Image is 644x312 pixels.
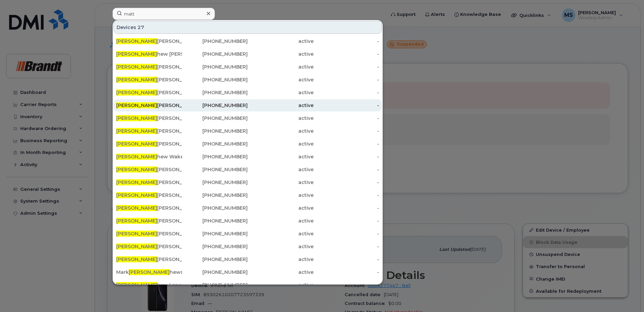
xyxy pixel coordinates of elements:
div: - [314,38,379,45]
a: [PERSON_NAME][PERSON_NAME][PHONE_NUMBER]active- [114,35,382,47]
div: active [248,153,314,160]
a: Mark[PERSON_NAME]hews[PHONE_NUMBER]active- [114,266,382,278]
div: active [248,128,314,134]
a: [PERSON_NAME]hew Lancaster[PHONE_NUMBER]active- [114,279,382,291]
span: [PERSON_NAME] [116,115,157,121]
div: - [314,179,379,186]
a: [PERSON_NAME][PERSON_NAME][PHONE_NUMBER]active- [114,86,382,99]
div: - [314,205,379,211]
div: active [248,51,314,57]
div: [PHONE_NUMBER] [182,128,248,134]
div: [PHONE_NUMBER] [182,230,248,237]
div: active [248,230,314,237]
span: [PERSON_NAME] [116,38,157,44]
div: active [248,192,314,199]
a: [PERSON_NAME]hew [PERSON_NAME][PHONE_NUMBER]active- [114,48,382,60]
span: 27 [138,24,144,31]
div: - [314,51,379,57]
span: [PERSON_NAME] [116,243,157,250]
div: active [248,63,314,70]
span: [PERSON_NAME] [116,231,157,237]
span: [PERSON_NAME] [116,166,157,173]
div: [PHONE_NUMBER] [182,102,248,109]
div: [PERSON_NAME] [116,179,182,186]
a: [PERSON_NAME][PERSON_NAME][PHONE_NUMBER]active- [114,74,382,86]
span: [PERSON_NAME] [116,77,157,83]
div: active [248,115,314,122]
div: - [314,89,379,96]
div: [PHONE_NUMBER] [182,153,248,160]
div: [PERSON_NAME] [116,205,182,211]
div: [PERSON_NAME] [116,243,182,250]
span: [PERSON_NAME] [116,282,157,288]
div: [PERSON_NAME] [116,230,182,237]
span: [PERSON_NAME] [116,192,157,198]
div: - [314,217,379,224]
div: [PHONE_NUMBER] [182,166,248,173]
div: - [314,230,379,237]
div: [PERSON_NAME] [116,217,182,224]
span: [PERSON_NAME] [116,89,157,96]
div: [PHONE_NUMBER] [182,192,248,199]
div: [PERSON_NAME] [116,102,182,109]
div: active [248,76,314,83]
a: [PERSON_NAME][PERSON_NAME][PHONE_NUMBER]active- [114,138,382,150]
a: [PERSON_NAME][PERSON_NAME][PHONE_NUMBER]active- [114,215,382,227]
div: active [248,140,314,147]
span: [PERSON_NAME] [116,102,157,108]
span: [PERSON_NAME] [116,179,157,185]
span: [PERSON_NAME] [116,128,157,134]
div: active [248,102,314,109]
span: [PERSON_NAME] [116,256,157,262]
a: [PERSON_NAME][PERSON_NAME][PHONE_NUMBER]active- [114,253,382,265]
div: - [314,115,379,122]
a: [PERSON_NAME][PERSON_NAME][PHONE_NUMBER]active- [114,99,382,111]
div: active [248,179,314,186]
div: [PERSON_NAME] [116,63,182,70]
div: [PERSON_NAME] [116,38,182,45]
div: [PERSON_NAME] [116,89,182,96]
div: - [314,256,379,263]
div: hew Wakefield [116,153,182,160]
div: - [314,153,379,160]
span: [PERSON_NAME] [116,218,157,224]
div: [PHONE_NUMBER] [182,282,248,288]
div: [PERSON_NAME] [116,256,182,263]
div: active [248,243,314,250]
div: [PHONE_NUMBER] [182,243,248,250]
a: [PERSON_NAME][PERSON_NAME][PHONE_NUMBER]active- [114,240,382,253]
a: [PERSON_NAME][PERSON_NAME][PHONE_NUMBER]active- [114,228,382,240]
div: [PHONE_NUMBER] [182,140,248,147]
div: - [314,76,379,83]
div: - [314,166,379,173]
div: - [314,140,379,147]
div: [PHONE_NUMBER] [182,38,248,45]
span: [PERSON_NAME] [116,51,157,57]
span: [PERSON_NAME] [116,64,157,70]
a: [PERSON_NAME][PERSON_NAME][PHONE_NUMBER]active- [114,176,382,188]
div: [PERSON_NAME] [116,115,182,122]
span: [PERSON_NAME] [116,141,157,147]
a: [PERSON_NAME][PERSON_NAME][PHONE_NUMBER]active- [114,202,382,214]
div: - [314,128,379,134]
div: active [248,269,314,276]
div: - [314,269,379,276]
a: [PERSON_NAME][PERSON_NAME][PHONE_NUMBER]active- [114,125,382,137]
div: active [248,256,314,263]
div: hew [PERSON_NAME] [116,51,182,57]
div: [PERSON_NAME] [116,128,182,134]
div: [PHONE_NUMBER] [182,256,248,263]
div: hew Lancaster [116,282,182,288]
div: [PHONE_NUMBER] [182,217,248,224]
div: - [314,282,379,288]
div: - [314,63,379,70]
a: [PERSON_NAME]hew Wakefield[PHONE_NUMBER]active- [114,151,382,163]
div: active [248,166,314,173]
div: - [314,192,379,199]
div: active [248,205,314,211]
span: [PERSON_NAME] [129,269,170,275]
a: [PERSON_NAME][PERSON_NAME][PHONE_NUMBER]active- [114,163,382,176]
div: active [248,282,314,288]
div: [PHONE_NUMBER] [182,269,248,276]
div: active [248,38,314,45]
